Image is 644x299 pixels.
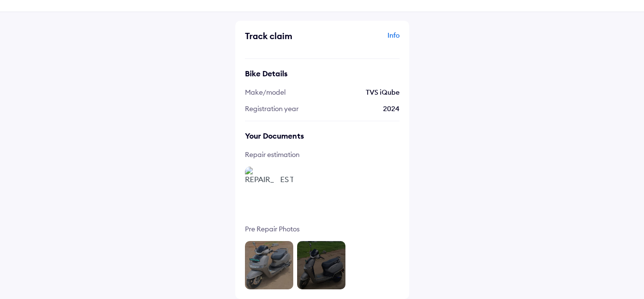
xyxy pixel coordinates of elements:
[245,88,286,97] span: Make/model
[245,241,293,289] img: PRE_REPAIR_PHOTOS
[245,150,395,159] span: Repair estimation
[245,131,400,141] div: Your Documents
[245,30,320,42] div: Track claim
[245,69,400,78] div: Bike Details
[325,30,400,49] div: Info
[245,225,395,233] span: Pre Repair Photos
[297,241,345,289] img: PRE_REPAIR_PHOTOS
[366,88,400,97] span: TVS iQube
[383,104,400,113] span: 2024
[245,167,293,215] img: REPAIR_ESTIMATION
[245,104,299,113] span: Registration year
